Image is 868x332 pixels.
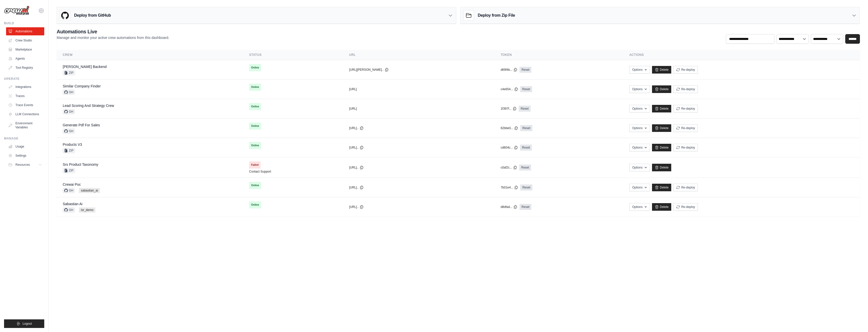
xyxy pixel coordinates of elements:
[6,92,44,100] a: Traces
[63,143,82,147] a: Products V3
[74,12,111,18] h3: Deploy from GitHub
[519,204,531,210] a: Reset
[79,207,95,212] span: isr_demo
[63,90,75,95] span: GH
[249,182,261,189] span: Online
[63,65,107,69] a: [PERSON_NAME] Backend
[63,109,75,114] span: GH
[501,205,517,209] button: d8dfad...
[249,170,271,174] a: Contact Support
[4,6,29,15] img: Logo
[520,145,532,151] a: Reset
[652,85,671,93] a: Delete
[501,146,518,150] button: cd604c...
[629,203,650,211] button: Options
[652,144,671,151] a: Delete
[673,66,698,74] button: Re-deploy
[6,161,44,169] button: Resources
[57,35,169,40] p: Manage and monitor your active crew automations from this dashboard.
[63,84,101,88] a: Similar Company Finder
[6,64,44,72] a: Tool Registry
[249,103,261,110] span: Online
[57,50,243,60] th: Crew
[673,203,698,211] button: Re-deploy
[249,123,261,130] span: Online
[629,105,650,112] button: Options
[4,77,44,81] div: Operate
[673,184,698,191] button: Re-deploy
[4,21,44,25] div: Build
[520,86,532,92] a: Reset
[629,164,650,171] button: Options
[60,10,70,20] img: GitHub Logo
[494,50,623,60] th: Token
[673,144,698,151] button: Re-deploy
[673,85,698,93] button: Re-deploy
[623,50,860,60] th: Actions
[63,162,98,167] a: Srs Product Taxonomy
[343,50,495,60] th: URL
[63,188,75,193] span: GH
[501,165,517,170] button: c0af2c...
[652,203,671,211] a: Delete
[63,129,75,134] span: GH
[6,143,44,151] a: Usage
[63,70,75,75] span: ZIP
[23,322,32,326] span: Logout
[520,125,532,131] a: Reset
[652,66,671,74] a: Delete
[519,106,531,112] a: Reset
[6,119,44,131] a: Environment Variables
[6,101,44,109] a: Trace Events
[629,184,650,191] button: Options
[6,55,44,63] a: Agents
[349,68,389,72] button: [URL][PERSON_NAME]..
[519,164,531,171] a: Reset
[249,64,261,71] span: Online
[63,123,100,127] a: Generate Pdf For Sales
[63,168,75,173] span: ZIP
[63,148,75,153] span: ZIP
[249,161,261,169] span: Failed
[249,201,261,208] span: Online
[520,184,532,191] a: Reset
[501,107,516,111] button: 1f397f...
[249,142,261,149] span: Online
[519,67,531,73] a: Reset
[79,188,100,193] span: sabastian_ai
[6,27,44,35] a: Automations
[4,136,44,140] div: Manage
[6,45,44,54] a: Marketplace
[63,202,82,206] a: Sabastian Ai
[652,184,671,191] a: Delete
[6,83,44,91] a: Integrations
[15,163,30,167] span: Resources
[501,185,518,189] button: 7b01e4...
[63,207,75,212] span: GH
[629,124,650,132] button: Options
[6,36,44,44] a: Crew Studio
[629,85,650,93] button: Options
[4,319,44,328] button: Logout
[57,28,169,35] h2: Automations Live
[652,124,671,132] a: Delete
[63,182,81,186] a: Crewai Poc
[629,66,650,74] button: Options
[249,84,261,91] span: Online
[673,105,698,112] button: Re-deploy
[629,144,650,151] button: Options
[6,110,44,118] a: LLM Connections
[673,124,698,132] button: Re-deploy
[501,87,518,91] button: c4e654...
[243,50,343,60] th: Status
[501,126,518,130] button: 62bbe0...
[6,152,44,160] a: Settings
[63,104,114,108] a: Lead Scoring And Strategy Crew
[652,164,671,171] a: Delete
[652,105,671,112] a: Delete
[478,12,515,18] h3: Deploy from Zip File
[501,68,517,72] button: d69f4b...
